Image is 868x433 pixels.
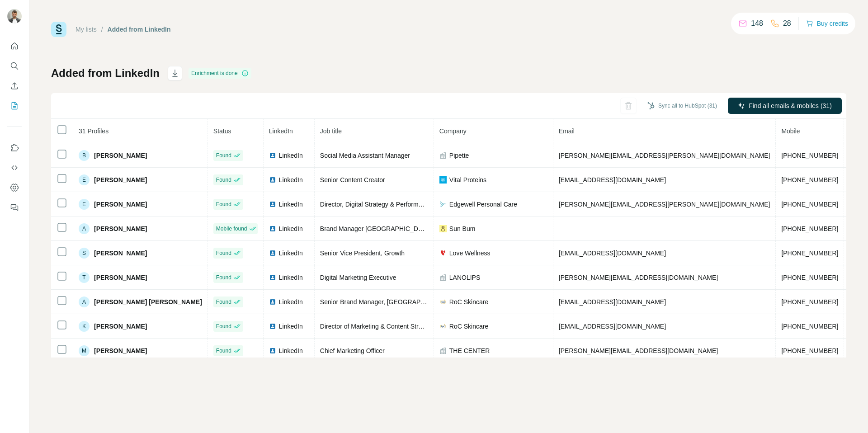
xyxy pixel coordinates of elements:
span: Love Wellness [449,249,491,258]
img: company-logo [439,225,447,232]
button: My lists [7,98,22,114]
div: T [79,272,90,283]
img: company-logo [439,298,447,306]
span: [PERSON_NAME][EMAIL_ADDRESS][DOMAIN_NAME] [559,347,718,354]
span: Brand Manager [GEOGRAPHIC_DATA] [320,225,431,232]
span: Find all emails & mobiles (31) [749,101,832,110]
span: Found [216,347,231,355]
div: Added from LinkedIn [108,25,171,34]
img: LinkedIn logo [269,323,276,330]
button: Find all emails & mobiles (31) [728,98,842,114]
div: M [79,345,90,356]
div: E [79,199,90,210]
span: [PHONE_NUMBER] [781,249,838,257]
span: Mobile [781,127,800,135]
span: [EMAIL_ADDRESS][DOMAIN_NAME] [559,298,666,306]
span: Vital Proteins [449,175,486,184]
span: [PERSON_NAME] [94,322,147,331]
img: Avatar [7,9,22,24]
span: Found [216,273,231,282]
button: Search [7,58,22,74]
span: [PHONE_NUMBER] [781,152,838,159]
span: [PERSON_NAME] [94,273,147,282]
span: Company [439,127,467,135]
span: [PHONE_NUMBER] [781,298,838,306]
span: [PHONE_NUMBER] [781,201,838,208]
span: [PHONE_NUMBER] [781,323,838,330]
span: Director of Marketing & Content Strategy [320,323,434,330]
span: Chief Marketing Officer [320,347,385,354]
span: 31 Profiles [79,127,108,135]
span: [PHONE_NUMBER] [781,274,838,281]
button: Quick start [7,38,22,54]
p: 28 [783,18,791,29]
span: RoC Skincare [449,297,488,306]
span: [PERSON_NAME][EMAIL_ADDRESS][DOMAIN_NAME] [559,274,718,281]
div: E [79,174,90,185]
span: LinkedIn [279,297,303,306]
span: LinkedIn [279,224,303,233]
span: [PERSON_NAME] [94,200,147,209]
span: Found [216,176,231,184]
span: THE CENTER [449,346,490,355]
span: [EMAIL_ADDRESS][DOMAIN_NAME] [559,323,666,330]
span: Status [213,127,231,135]
span: Director, Digital Strategy & Performance Marketing [320,201,462,208]
img: company-logo [439,249,447,257]
span: LinkedIn [279,322,303,331]
div: Enrichment is done [189,68,251,79]
span: Found [216,322,231,330]
span: Job title [320,127,342,135]
button: Sync all to HubSpot (31) [641,99,723,113]
span: [PERSON_NAME][EMAIL_ADDRESS][PERSON_NAME][DOMAIN_NAME] [559,201,770,208]
span: [EMAIL_ADDRESS][DOMAIN_NAME] [559,176,666,184]
div: A [79,297,90,307]
div: B [79,150,90,161]
span: Pipette [449,151,469,160]
p: 148 [751,18,763,29]
span: Senior Brand Manager, [GEOGRAPHIC_DATA] Marketing [320,298,482,306]
img: LinkedIn logo [269,176,276,184]
span: [PERSON_NAME] [94,151,147,160]
img: LinkedIn logo [269,152,276,159]
img: company-logo [439,176,447,184]
span: Social Media Assistant Manager [320,152,410,159]
button: Use Surfe API [7,160,22,176]
span: LinkedIn [269,127,293,135]
span: LinkedIn [279,200,303,209]
span: LinkedIn [279,273,303,282]
img: LinkedIn logo [269,201,276,208]
img: LinkedIn logo [269,225,276,232]
h1: Added from LinkedIn [51,66,160,80]
img: Surfe Logo [51,22,66,37]
img: LinkedIn logo [269,249,276,257]
span: Found [216,249,231,257]
button: Use Surfe on LinkedIn [7,140,22,156]
span: Sun Bum [449,224,476,233]
span: Senior Vice President, Growth [320,249,405,257]
span: RoC Skincare [449,322,488,331]
img: company-logo [439,201,447,208]
img: LinkedIn logo [269,347,276,354]
span: [PERSON_NAME] [94,249,147,258]
span: Email [559,127,575,135]
div: A [79,223,90,234]
button: Buy credits [806,17,848,30]
div: K [79,321,90,332]
li: / [101,25,103,34]
button: Feedback [7,199,22,216]
span: LANOLIPS [449,273,480,282]
span: [PHONE_NUMBER] [781,176,838,184]
span: Found [216,151,231,160]
span: [PERSON_NAME] [94,175,147,184]
img: LinkedIn logo [269,274,276,281]
img: LinkedIn logo [269,298,276,306]
span: Digital Marketing Executive [320,274,396,281]
button: Enrich CSV [7,78,22,94]
span: [PHONE_NUMBER] [781,347,838,354]
a: My lists [75,26,97,33]
span: Found [216,200,231,208]
span: [PERSON_NAME] [94,224,147,233]
span: Found [216,298,231,306]
span: Edgewell Personal Care [449,200,517,209]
